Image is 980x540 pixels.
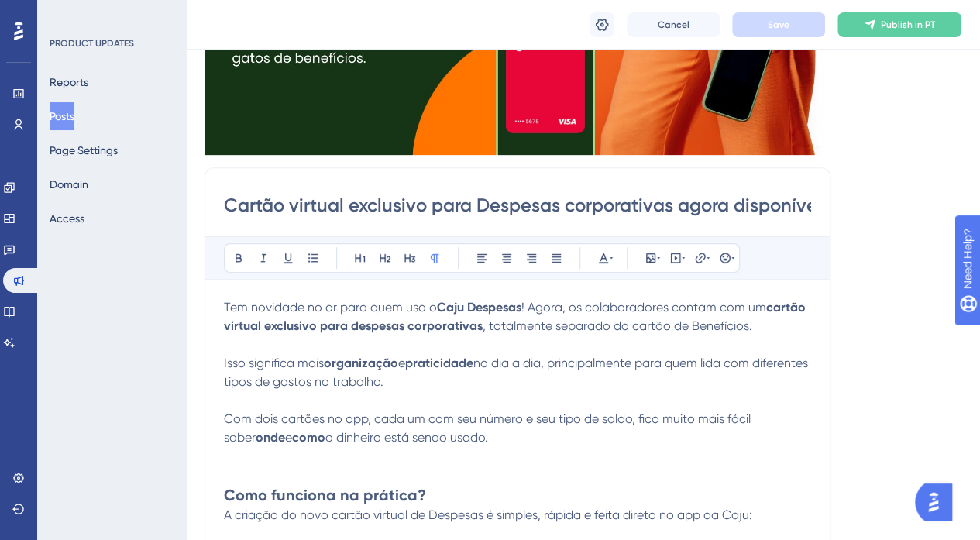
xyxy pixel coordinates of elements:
[224,486,426,504] strong: Como funciona na prática?
[521,300,766,315] span: ! Agora, os colaboradores contam com um
[50,136,118,164] button: Page Settings
[292,430,325,445] strong: como
[36,4,97,22] span: Need Help?
[224,507,752,522] span: A criação do novo cartão virtual de Despesas é simples, rápida e feita direto no app da Caju:
[405,356,473,370] strong: praticidade
[627,12,720,37] button: Cancel
[256,430,285,445] strong: onde
[285,430,292,445] span: e
[732,12,825,37] button: Save
[837,12,961,37] button: Publish in PT
[50,68,88,96] button: Reports
[437,300,521,315] strong: Caju Despesas
[483,318,752,333] span: , totalmente separado do cartão de Benefícios.
[325,430,488,445] span: o dinheiro está sendo usado.
[658,19,689,31] span: Cancel
[224,300,437,315] span: Tem novidade no ar para quem usa o
[224,193,811,218] input: Post Title
[881,19,935,31] span: Publish in PT
[50,205,84,232] button: Access
[224,356,324,370] span: Isso significa mais
[224,356,811,389] span: no dia a dia, principalmente para quem lida com diferentes tipos de gastos no trabalho.
[398,356,405,370] span: e
[50,102,74,130] button: Posts
[768,19,789,31] span: Save
[224,411,754,445] span: Com dois cartões no app, cada um com seu número e seu tipo de saldo, fica muito mais fácil saber
[50,37,134,50] div: PRODUCT UPDATES
[915,479,961,525] iframe: UserGuiding AI Assistant Launcher
[324,356,398,370] strong: organização
[50,170,88,198] button: Domain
